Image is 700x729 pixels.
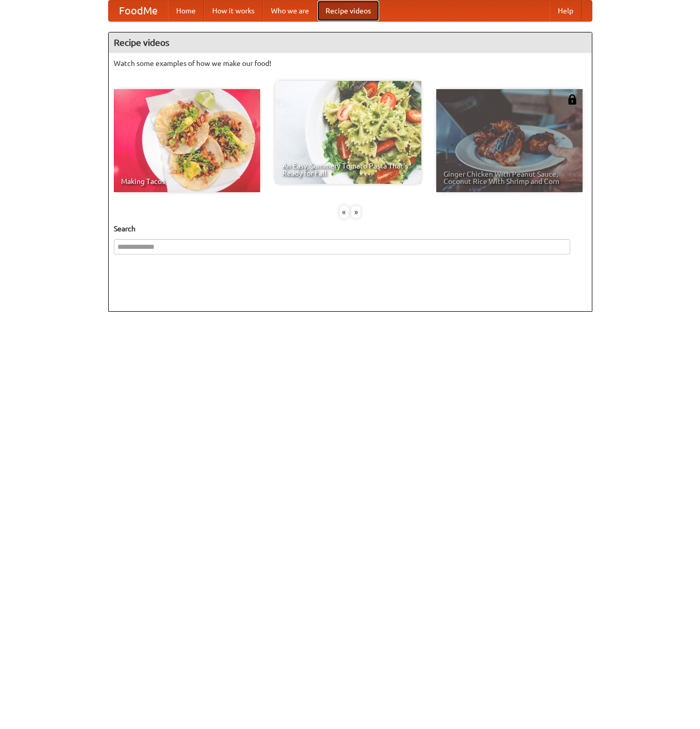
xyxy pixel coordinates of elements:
a: Who we are [263,1,317,21]
img: 483408.png [567,94,577,105]
div: » [351,206,361,218]
h4: Recipe videos [109,32,592,53]
a: Home [168,1,204,21]
a: Recipe videos [317,1,379,21]
h5: Search [114,224,587,234]
span: An Easy, Summery Tomato Pasta That's Ready for Fall [282,162,414,177]
a: How it works [204,1,263,21]
a: FoodMe [109,1,168,21]
p: Watch some examples of how we make our food! [114,58,587,69]
div: « [339,206,349,218]
a: Help [550,1,582,21]
a: An Easy, Summery Tomato Pasta That's Ready for Fall [275,81,421,184]
span: Making Tacos [121,178,253,185]
a: Making Tacos [114,89,260,192]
